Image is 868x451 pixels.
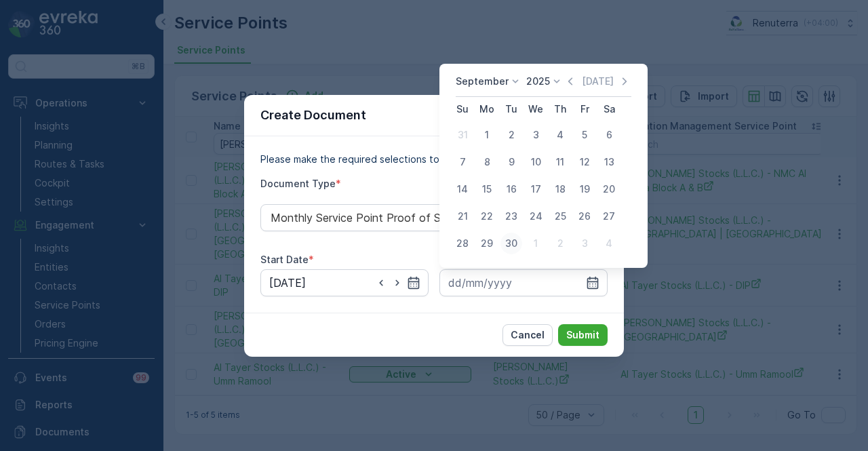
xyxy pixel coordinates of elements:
[598,151,620,173] div: 13
[500,178,522,200] div: 16
[502,324,553,346] button: Cancel
[456,75,509,88] p: September
[526,75,550,88] p: 2025
[500,233,522,254] div: 30
[597,97,621,121] th: Saturday
[572,97,597,121] th: Friday
[452,178,473,200] div: 14
[476,178,498,200] div: 15
[566,328,599,342] p: Submit
[260,153,608,166] p: Please make the required selections to create your document.
[574,233,595,254] div: 3
[598,178,620,200] div: 20
[476,205,498,227] div: 22
[500,151,522,173] div: 9
[499,97,524,121] th: Tuesday
[476,151,498,173] div: 8
[525,233,547,254] div: 1
[525,151,547,173] div: 10
[582,75,614,88] p: [DATE]
[524,97,548,121] th: Wednesday
[525,205,547,227] div: 24
[558,324,608,346] button: Submit
[574,205,595,227] div: 26
[548,97,572,121] th: Thursday
[549,205,571,227] div: 25
[452,124,473,146] div: 31
[598,205,620,227] div: 27
[574,178,595,200] div: 19
[452,151,473,173] div: 7
[475,97,499,121] th: Monday
[260,106,366,125] p: Create Document
[500,205,522,227] div: 23
[500,124,522,146] div: 2
[549,233,571,254] div: 2
[260,254,309,265] label: Start Date
[476,124,498,146] div: 1
[549,124,571,146] div: 4
[574,151,595,173] div: 12
[511,328,545,342] p: Cancel
[525,124,547,146] div: 3
[476,233,498,254] div: 29
[598,124,620,146] div: 6
[574,124,595,146] div: 5
[525,178,547,200] div: 17
[260,178,336,189] label: Document Type
[260,269,429,296] input: dd/mm/yyyy
[549,151,571,173] div: 11
[549,178,571,200] div: 18
[450,97,475,121] th: Sunday
[452,205,473,227] div: 21
[452,233,473,254] div: 28
[439,269,608,296] input: dd/mm/yyyy
[598,233,620,254] div: 4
